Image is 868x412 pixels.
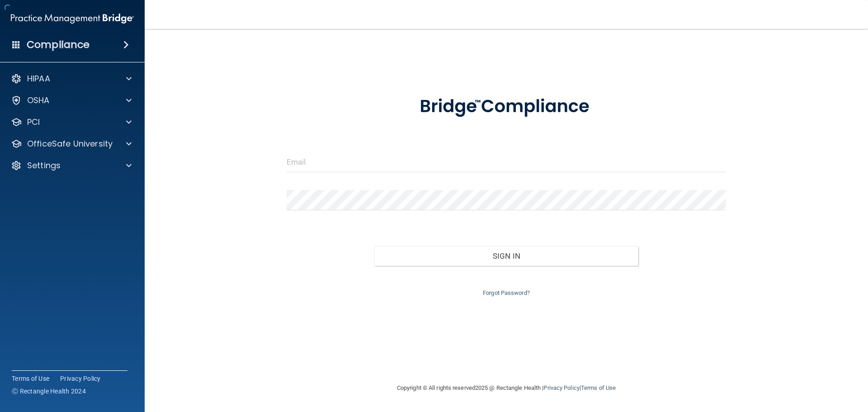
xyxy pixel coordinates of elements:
div: Copyright © All rights reserved 2025 @ Rectangle Health | | [341,374,671,403]
a: Terms of Use [12,374,49,383]
p: OSHA [27,95,50,106]
a: OfficeSafe University [11,138,132,149]
input: Email [287,152,726,172]
img: PMB logo [11,9,134,28]
a: OSHA [11,95,132,106]
a: Privacy Policy [60,374,101,383]
a: Privacy Policy [543,384,579,391]
a: HIPAA [11,73,132,84]
a: Terms of Use [581,384,616,391]
p: Settings [27,160,61,171]
span: Ⓒ Rectangle Health 2024 [12,387,86,396]
button: Sign In [374,246,638,266]
a: Forgot Password? [483,289,530,296]
img: bridge_compliance_login_screen.278c3ca4.svg [401,83,612,130]
a: PCI [11,117,132,128]
h4: Compliance [27,38,90,51]
a: Settings [11,160,132,171]
p: OfficeSafe University [27,138,113,149]
p: PCI [27,117,40,128]
p: HIPAA [27,73,50,84]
